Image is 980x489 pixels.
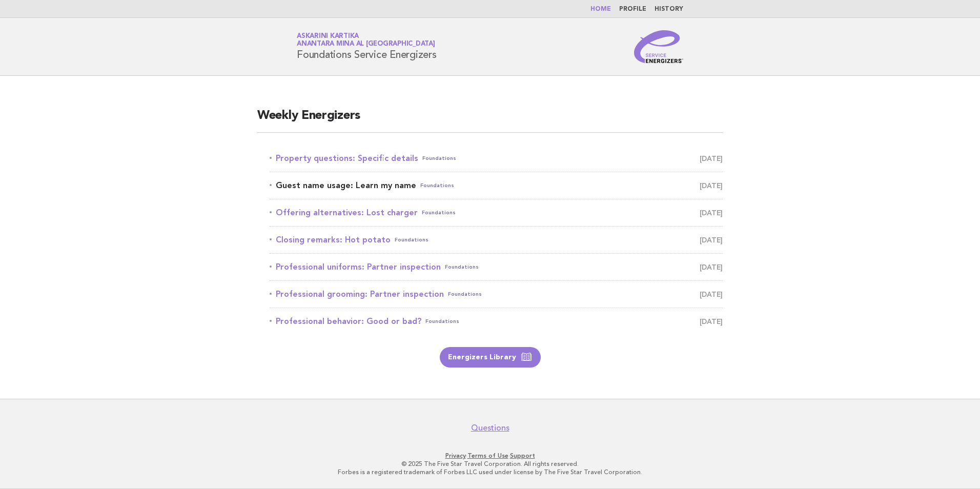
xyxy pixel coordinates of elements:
[270,151,723,166] a: Property questions: Specific detailsFoundations [DATE]
[270,314,723,329] a: Professional behavior: Good or bad?Foundations [DATE]
[700,314,723,329] span: [DATE]
[297,33,437,60] h1: Foundations Service Energizers
[619,6,646,12] a: Profile
[176,468,804,476] p: Forbes is a registered trademark of Forbes LLC used under license by The Five Star Travel Corpora...
[270,233,723,247] a: Closing remarks: Hot potatoFoundations [DATE]
[700,260,723,274] span: [DATE]
[270,206,723,220] a: Offering alternatives: Lost chargerFoundations [DATE]
[445,260,479,274] span: Foundations
[395,233,428,247] span: Foundations
[700,206,723,220] span: [DATE]
[467,452,508,459] a: Terms of Use
[590,6,611,12] a: Home
[176,460,804,468] p: © 2025 The Five Star Travel Corporation. All rights reserved.
[471,423,509,433] a: Questions
[297,33,435,47] a: Askarini KartikaAnantara Mina al [GEOGRAPHIC_DATA]
[700,233,723,247] span: [DATE]
[270,260,723,274] a: Professional uniforms: Partner inspectionFoundations [DATE]
[420,178,454,193] span: Foundations
[257,108,723,133] h2: Weekly Energizers
[297,41,435,48] span: Anantara Mina al [GEOGRAPHIC_DATA]
[700,151,723,166] span: [DATE]
[425,314,459,329] span: Foundations
[176,452,804,460] p: · ·
[700,287,723,301] span: [DATE]
[422,151,456,166] span: Foundations
[445,452,466,459] a: Privacy
[422,206,456,220] span: Foundations
[270,287,723,301] a: Professional grooming: Partner inspectionFoundations [DATE]
[270,178,723,193] a: Guest name usage: Learn my nameFoundations [DATE]
[700,178,723,193] span: [DATE]
[510,452,535,459] a: Support
[448,287,482,301] span: Foundations
[440,347,541,368] a: Energizers Library
[634,30,683,63] img: Service Energizers
[655,6,683,12] a: History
